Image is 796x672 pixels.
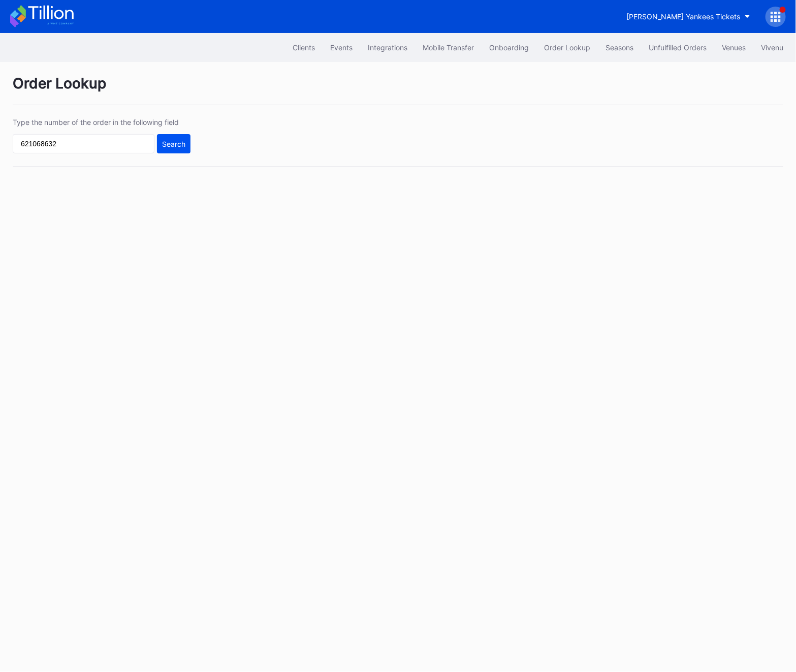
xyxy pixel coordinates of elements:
button: Unfulfilled Orders [641,38,714,57]
button: Seasons [598,38,641,57]
div: Search [162,140,185,148]
button: Events [323,38,360,57]
div: Onboarding [489,43,529,52]
div: Order Lookup [13,75,783,105]
div: Type the number of the order in the following field [13,118,190,126]
div: Mobile Transfer [423,43,474,52]
button: Vivenu [753,38,791,57]
button: Venues [714,38,753,57]
button: Mobile Transfer [415,38,482,57]
div: Vivenu [761,43,783,52]
div: Venues [722,43,746,52]
div: [PERSON_NAME] Yankees Tickets [626,12,740,21]
div: Events [330,43,353,52]
div: Order Lookup [544,43,590,52]
div: Unfulfilled Orders [649,43,707,52]
button: Integrations [360,38,415,57]
button: Onboarding [482,38,536,57]
button: Order Lookup [536,38,598,57]
div: Seasons [606,43,633,52]
input: GT59662 [13,134,154,153]
div: Clients [293,43,315,52]
div: Integrations [368,43,407,52]
button: [PERSON_NAME] Yankees Tickets [619,7,758,26]
button: Search [157,134,190,153]
button: Clients [285,38,323,57]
